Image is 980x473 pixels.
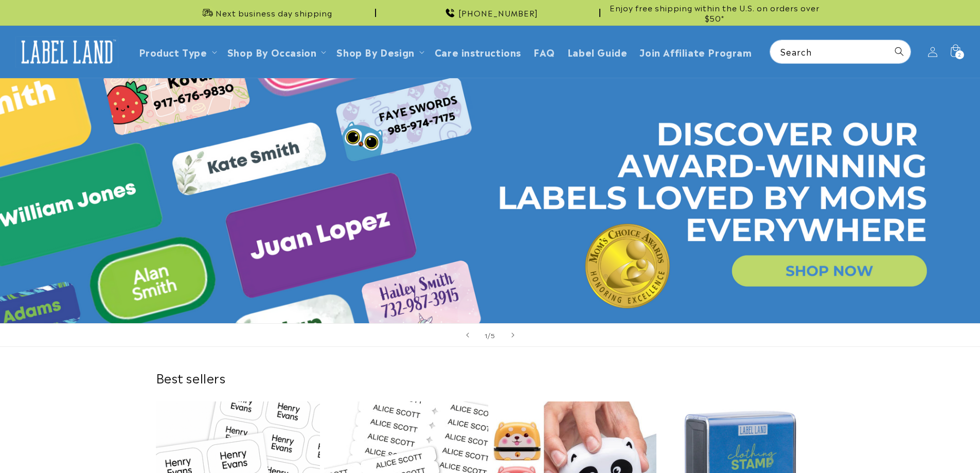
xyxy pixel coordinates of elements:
[533,46,555,58] span: FAQ
[958,50,961,59] span: 2
[156,370,825,386] h2: Best sellers
[488,330,491,340] span: /
[429,40,527,64] a: Care instructions
[221,40,331,64] summary: Shop By Occasion
[502,324,524,346] button: Next slide
[133,40,221,64] summary: Product Type
[527,40,561,64] a: FAQ
[15,36,118,68] img: Label Land
[139,45,207,59] a: Product Type
[604,3,825,23] span: Enjoy free shipping within the U.S. on orders over $50*
[458,8,538,18] span: [PHONE_NUMBER]
[435,46,521,58] span: Care instructions
[639,46,752,58] span: Join Affiliate Program
[336,45,414,59] a: Shop By Design
[216,8,332,18] span: Next business day shipping
[633,40,758,64] a: Join Affiliate Program
[330,40,428,64] summary: Shop By Design
[888,40,911,63] button: Search
[491,330,495,340] span: 5
[567,46,628,58] span: Label Guide
[12,32,122,72] a: Label Land
[485,330,488,340] span: 1
[456,324,479,346] button: Previous slide
[227,46,317,58] span: Shop By Occasion
[561,40,634,64] a: Label Guide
